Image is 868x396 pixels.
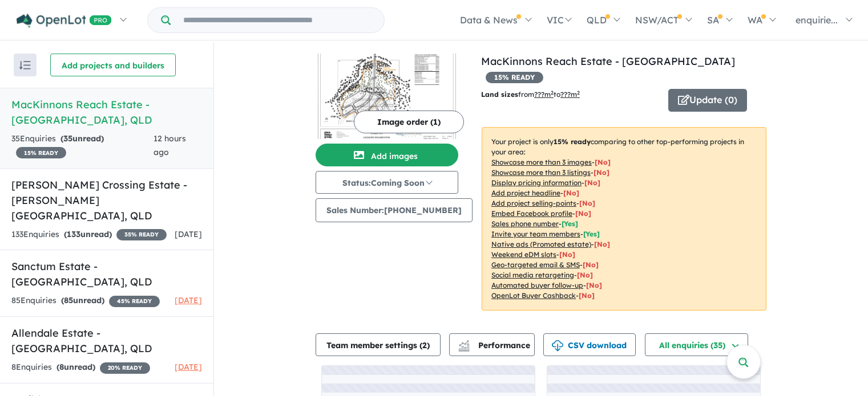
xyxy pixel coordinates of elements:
span: 2 [422,340,427,350]
u: Weekend eDM slots [491,250,556,259]
div: 133 Enquir ies [11,228,167,242]
button: Team member settings (2) [316,333,441,356]
span: 12 hours ago [154,133,186,157]
span: [ No ] [575,209,591,218]
u: Add project headline [491,189,560,197]
input: Try estate name, suburb, builder or developer [173,8,382,32]
b: Land sizes [481,90,518,99]
span: [ No ] [594,168,609,177]
h5: Allendale Estate - [GEOGRAPHIC_DATA] , QLD [11,325,202,356]
span: 85 [64,295,73,305]
u: Showcase more than 3 listings [491,168,591,177]
img: Openlot PRO Logo White [17,14,112,28]
span: 45 % READY [109,296,160,307]
span: [ Yes ] [583,230,600,238]
u: Geo-targeted email & SMS [491,260,580,269]
button: Performance [449,333,535,356]
h5: Sanctum Estate - [GEOGRAPHIC_DATA] , QLD [11,259,202,289]
span: [No] [579,291,595,300]
span: [ No ] [584,178,600,187]
u: Add project selling-points [491,199,576,207]
div: 8 Enquir ies [11,361,150,374]
span: 133 [67,229,80,239]
span: 8 [59,362,64,372]
u: ??? m [534,90,554,99]
button: Update (0) [668,89,747,112]
u: Showcase more than 3 images [491,158,592,166]
p: from [481,89,660,100]
span: Performance [460,340,530,350]
span: [No] [559,250,575,259]
span: [ Yes ] [562,219,578,228]
span: 35 [63,133,72,144]
span: 15 % READY [486,72,543,83]
img: bar-chart.svg [458,344,470,351]
button: Sales Number:[PHONE_NUMBER] [316,198,473,222]
u: Sales phone number [491,219,559,228]
span: [DATE] [175,362,202,372]
a: MacKinnons Reach Estate - [GEOGRAPHIC_DATA] [481,55,735,68]
img: MacKinnons Reach Estate - Gumlow [316,54,458,139]
button: CSV download [543,333,636,356]
button: Add images [316,144,458,166]
button: Image order (1) [354,111,464,133]
img: download icon [552,340,563,352]
u: Automated buyer follow-up [491,281,583,289]
sup: 2 [577,89,580,96]
button: All enquiries (35) [645,333,748,356]
button: Status:Coming Soon [316,171,458,194]
u: Embed Facebook profile [491,209,572,218]
u: Social media retargeting [491,271,574,279]
span: [DATE] [175,295,202,305]
u: ???m [560,90,580,99]
span: [No] [583,260,599,269]
u: Display pricing information [491,178,582,187]
img: line-chart.svg [459,340,469,346]
img: sort.svg [19,61,31,70]
span: [ No ] [595,158,611,166]
button: Add projects and builders [50,54,176,76]
u: Native ads (Promoted estate) [491,240,591,248]
span: 15 % READY [16,147,66,158]
strong: ( unread) [64,229,112,239]
span: [DATE] [175,229,202,239]
span: enquirie... [796,14,838,26]
div: 85 Enquir ies [11,294,160,308]
h5: [PERSON_NAME] Crossing Estate - [PERSON_NAME][GEOGRAPHIC_DATA] , QLD [11,177,202,223]
u: Invite your team members [491,230,580,238]
span: [ No ] [579,199,595,207]
span: [No] [577,271,593,279]
div: 35 Enquir ies [11,132,154,160]
span: 20 % READY [100,362,150,374]
b: 15 % ready [554,137,591,146]
h5: MacKinnons Reach Estate - [GEOGRAPHIC_DATA] , QLD [11,97,202,128]
p: Your project is only comparing to other top-performing projects in your area: - - - - - - - - - -... [482,127,766,311]
span: [No] [586,281,602,289]
strong: ( unread) [56,362,95,372]
span: to [554,90,580,99]
span: [No] [594,240,610,248]
strong: ( unread) [61,295,104,305]
strong: ( unread) [60,133,104,144]
span: [ No ] [563,189,579,197]
sup: 2 [551,89,554,96]
u: OpenLot Buyer Cashback [491,291,576,300]
span: 35 % READY [116,229,167,240]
